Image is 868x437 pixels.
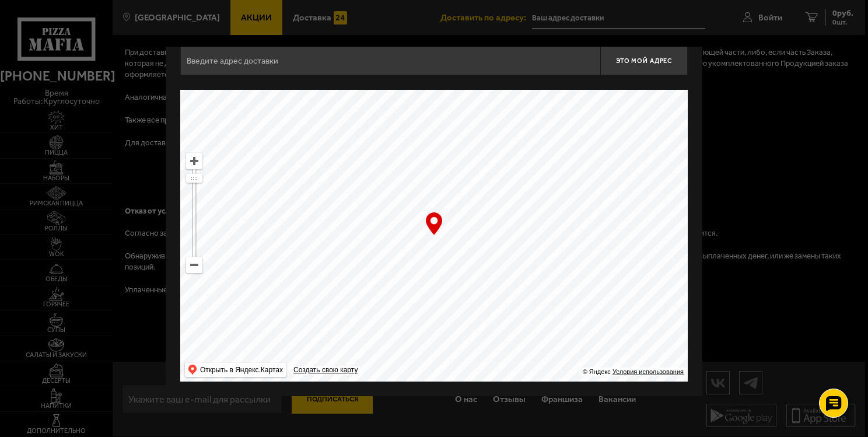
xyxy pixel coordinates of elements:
[185,363,286,377] ymaps: Открыть в Яндекс.Картах
[616,57,672,65] span: Это мой адрес
[291,366,360,375] a: Создать свою карту
[612,368,684,375] a: Условия использования
[200,363,283,377] ymaps: Открыть в Яндекс.Картах
[600,46,688,75] button: Это мой адрес
[583,368,611,375] ymaps: © Яндекс
[180,46,600,75] input: Введите адрес доставки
